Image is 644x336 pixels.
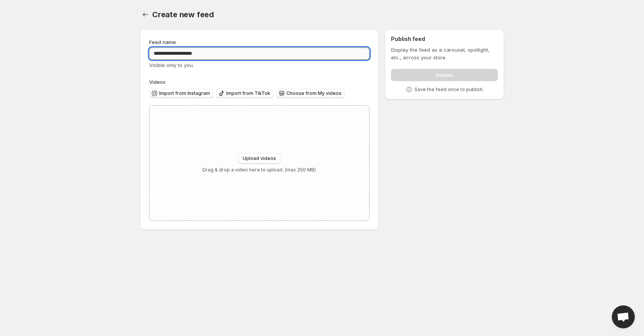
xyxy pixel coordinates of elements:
button: Choose from My videos [276,89,345,98]
span: Import from TikTok [226,90,270,96]
button: Import from TikTok [216,89,273,98]
button: Import from Instagram [149,89,213,98]
button: Upload videos [238,153,281,164]
span: Create new feed [152,10,214,19]
h2: Publish feed [391,35,498,43]
span: Visible only to you. [149,62,194,68]
div: Open chat [612,305,635,328]
p: Save the feed once to publish. [414,86,484,93]
button: Settings [140,9,151,20]
span: Import from Instagram [159,90,210,96]
p: Display the feed as a carousel, spotlight, etc., across your store. [391,46,498,61]
span: Feed name [149,39,176,45]
p: Drag & drop a video here to upload. (max 250 MB) [202,167,316,173]
span: Choose from My videos [286,90,342,96]
span: Upload videos [243,155,276,161]
span: Videos [149,79,166,85]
